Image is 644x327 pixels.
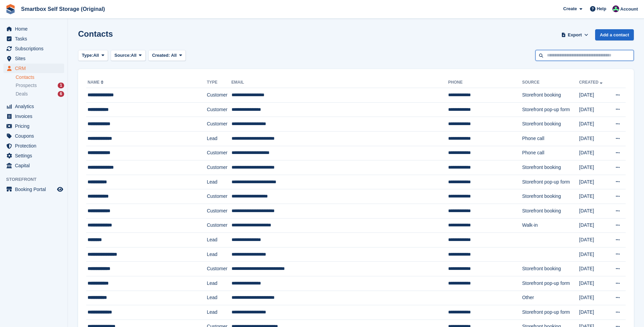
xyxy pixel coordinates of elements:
[522,88,579,103] td: Storefront booking
[579,88,609,103] td: [DATE]
[579,102,609,117] td: [DATE]
[568,32,582,38] span: Export
[522,131,579,146] td: Phone call
[595,29,634,40] a: Add a contact
[522,175,579,189] td: Storefront pop-up form
[15,151,56,160] span: Settings
[207,102,231,117] td: Customer
[15,161,56,170] span: Capital
[522,204,579,218] td: Storefront booking
[16,91,28,97] span: Deals
[579,291,609,305] td: [DATE]
[16,82,37,89] span: Prospects
[207,305,231,320] td: Lead
[6,176,68,183] span: Storefront
[131,52,137,59] span: All
[3,24,64,34] a: menu
[3,102,64,111] a: menu
[15,54,56,63] span: Sites
[579,204,609,218] td: [DATE]
[3,151,64,160] a: menu
[579,175,609,189] td: [DATE]
[579,305,609,320] td: [DATE]
[207,262,231,276] td: Customer
[3,121,64,131] a: menu
[579,247,609,262] td: [DATE]
[5,4,16,14] img: stora-icon-8386f47178a22dfd0bd8f6a31ec36ba5ce8667c1dd55bd0f319d3a0aa187defe.svg
[58,91,64,97] div: 6
[522,305,579,320] td: Storefront pop-up form
[3,161,64,170] a: menu
[15,141,56,151] span: Protection
[58,83,64,88] div: 1
[3,131,64,141] a: menu
[207,88,231,103] td: Customer
[207,117,231,132] td: Customer
[3,64,64,73] a: menu
[232,77,448,88] th: Email
[522,218,579,233] td: Walk-in
[579,276,609,291] td: [DATE]
[15,24,56,34] span: Home
[579,131,609,146] td: [DATE]
[15,121,56,131] span: Pricing
[522,189,579,204] td: Storefront booking
[82,52,93,59] span: Type:
[522,117,579,132] td: Storefront booking
[207,233,231,247] td: Lead
[88,80,105,85] a: Name
[579,189,609,204] td: [DATE]
[579,218,609,233] td: [DATE]
[612,5,619,12] img: Alex Selenitsas
[56,185,64,193] a: Preview store
[171,53,177,58] span: All
[579,117,609,132] td: [DATE]
[148,50,186,61] button: Created: All
[522,291,579,305] td: Other
[114,52,131,59] span: Source:
[207,77,231,88] th: Type
[15,34,56,44] span: Tasks
[111,50,146,61] button: Source: All
[207,189,231,204] td: Customer
[15,44,56,53] span: Subscriptions
[597,5,606,12] span: Help
[207,131,231,146] td: Lead
[16,82,64,89] a: Prospects 1
[522,262,579,276] td: Storefront booking
[207,218,231,233] td: Customer
[18,3,108,15] a: Smartbox Self Storage (Original)
[3,185,64,194] a: menu
[15,64,56,73] span: CRM
[3,34,64,44] a: menu
[78,50,108,61] button: Type: All
[522,102,579,117] td: Storefront pop-up form
[152,53,170,58] span: Created:
[16,74,64,81] a: Contacts
[93,52,99,59] span: All
[16,90,64,98] a: Deals 6
[207,291,231,305] td: Lead
[207,160,231,175] td: Customer
[579,160,609,175] td: [DATE]
[3,54,64,63] a: menu
[522,146,579,160] td: Phone call
[579,262,609,276] td: [DATE]
[522,77,579,88] th: Source
[522,276,579,291] td: Storefront pop-up form
[579,146,609,160] td: [DATE]
[207,276,231,291] td: Lead
[15,185,56,194] span: Booking Portal
[207,146,231,160] td: Customer
[15,131,56,141] span: Coupons
[448,77,522,88] th: Phone
[207,175,231,189] td: Lead
[579,80,604,85] a: Created
[579,233,609,247] td: [DATE]
[15,111,56,121] span: Invoices
[3,111,64,121] a: menu
[620,6,638,13] span: Account
[560,29,590,40] button: Export
[3,141,64,151] a: menu
[207,247,231,262] td: Lead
